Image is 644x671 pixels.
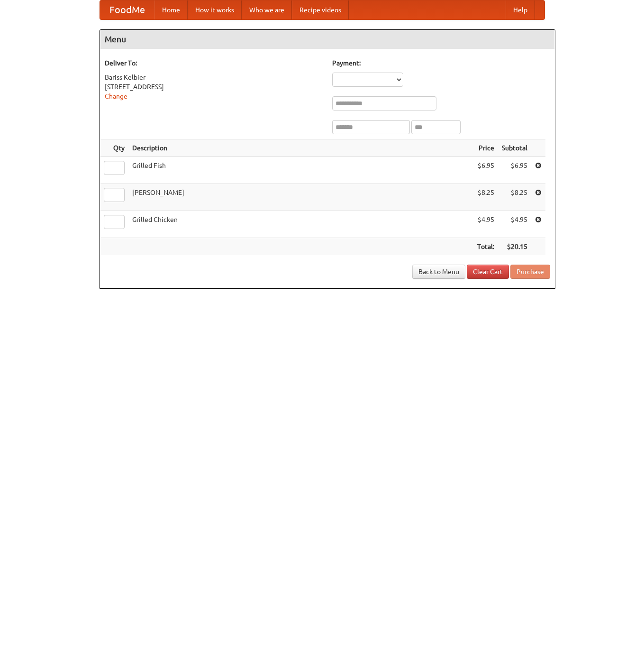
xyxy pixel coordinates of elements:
[128,184,473,211] td: [PERSON_NAME]
[498,157,531,184] td: $6.95
[154,0,188,19] a: Home
[412,265,465,279] a: Back to Menu
[473,157,498,184] td: $6.95
[100,139,128,157] th: Qty
[105,92,127,100] a: Change
[188,0,242,19] a: How it works
[498,184,531,211] td: $8.25
[105,82,323,92] div: [STREET_ADDRESS]
[100,0,154,19] a: FoodMe
[498,211,531,238] td: $4.95
[242,0,292,19] a: Who we are
[105,58,323,68] h5: Deliver To:
[128,157,473,184] td: Grilled Fish
[100,30,555,49] h4: Menu
[332,58,550,68] h5: Payment:
[467,265,509,279] a: Clear Cart
[128,211,473,238] td: Grilled Chicken
[473,139,498,157] th: Price
[292,0,349,19] a: Recipe videos
[473,211,498,238] td: $4.95
[473,238,498,256] th: Total:
[473,184,498,211] td: $8.25
[498,139,531,157] th: Subtotal
[506,0,535,19] a: Help
[498,238,531,256] th: $20.15
[105,73,323,82] div: Bariss Kelbier
[128,139,473,157] th: Description
[510,265,550,279] button: Purchase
